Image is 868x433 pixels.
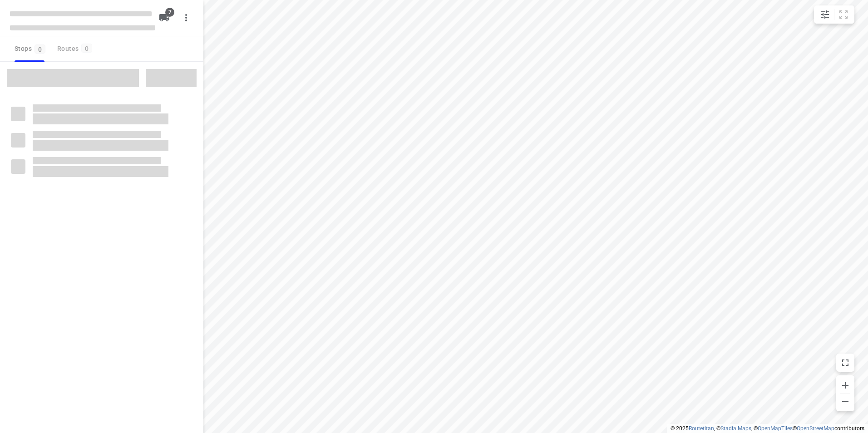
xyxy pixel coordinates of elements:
[689,425,714,432] a: Routetitan
[814,5,854,24] div: small contained button group
[671,425,864,432] li: © 2025 , © , © © contributors
[758,425,793,432] a: OpenMapTiles
[797,425,834,432] a: OpenStreetMap
[720,425,751,432] a: Stadia Maps
[816,5,834,24] button: Map settings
